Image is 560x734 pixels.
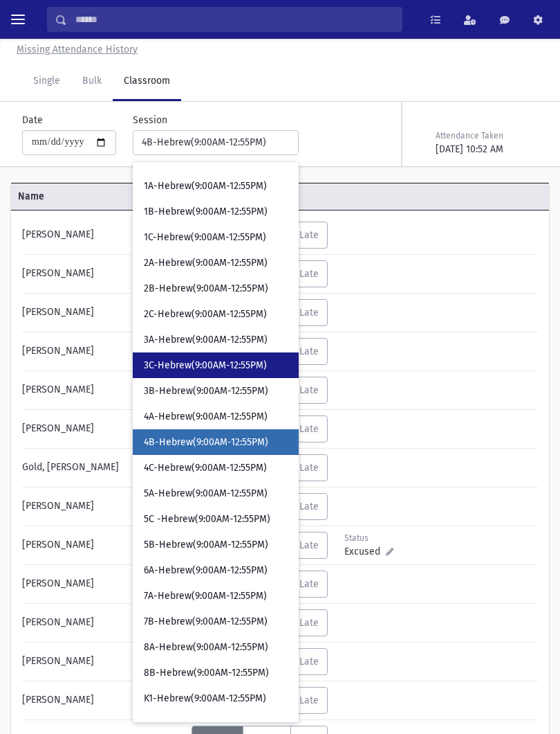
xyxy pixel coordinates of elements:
div: 4B-Hebrew(9:00AM-12:55PM) [142,135,279,150]
span: 3B-Hebrew(9:00AM-12:55PM) [144,384,268,398]
span: 2A-Hebrew(9:00AM-12:55PM) [144,256,268,270]
span: 8B-Hebrew(9:00AM-12:55PM) [144,666,269,680]
span: 4A-Hebrew(9:00AM-12:55PM) [144,410,268,424]
div: Attendance Taken [436,129,535,142]
span: 2C-Hebrew(9:00AM-12:55PM) [144,307,267,321]
span: Late [299,268,319,280]
span: Late [299,307,319,319]
span: Late [299,229,319,241]
div: [PERSON_NAME] [15,415,192,442]
a: Single [22,62,71,101]
span: 4C-Hebrew(9:00AM-12:55PM) [144,461,267,475]
span: Excused [344,544,386,559]
div: [PERSON_NAME] [15,648,192,675]
span: Late [299,501,319,512]
div: Status [344,532,406,544]
input: Search [67,7,402,32]
span: 3C-Hebrew(9:00AM-12:55PM) [144,359,267,373]
u: Missing Attendance History [17,44,138,55]
span: Late [299,462,319,474]
span: Attendance [190,189,504,204]
span: 5C -Hebrew(9:00AM-12:55PM) [144,512,270,526]
span: 7A-Hebrew(9:00AM-12:55PM) [144,589,267,603]
span: 5A-Hebrew(9:00AM-12:55PM) [144,487,268,501]
div: [PERSON_NAME] [15,222,192,249]
span: 3A-Hebrew(9:00AM-12:55PM) [144,333,268,347]
span: 1C-Hebrew(9:00AM-12:55PM) [144,231,266,244]
span: 6A-Hebrew(9:00AM-12:55PM) [144,564,268,578]
span: K1-Hebrew(9:00AM-12:55PM) [144,692,266,706]
div: [PERSON_NAME] [15,687,192,714]
span: Late [299,578,319,590]
div: [PERSON_NAME] [15,571,192,598]
span: Late [299,656,319,668]
span: Late [299,346,319,357]
span: 2B-Hebrew(9:00AM-12:55PM) [144,282,268,296]
div: [PERSON_NAME] [15,338,192,365]
span: 5B-Hebrew(9:00AM-12:55PM) [144,538,268,552]
div: Gold, [PERSON_NAME] [15,454,192,481]
span: Late [299,384,319,396]
div: [PERSON_NAME] [15,609,192,636]
label: Session [133,113,167,127]
div: [PERSON_NAME] [15,532,192,559]
div: [PERSON_NAME] [15,299,192,326]
label: Date [22,113,43,127]
button: 4B-Hebrew(9:00AM-12:55PM) [133,130,299,155]
span: 8A-Hebrew(9:00AM-12:55PM) [144,641,268,654]
span: 1B-Hebrew(9:00AM-12:55PM) [144,205,268,219]
span: Late [299,617,319,629]
div: [DATE] 10:52 AM [436,142,535,156]
div: [PERSON_NAME] [15,260,192,287]
span: Name [11,189,190,204]
span: 7B-Hebrew(9:00AM-12:55PM) [144,615,268,629]
a: Classroom [113,62,181,101]
a: Bulk [71,62,113,101]
span: 4B-Hebrew(9:00AM-12:55PM) [144,436,268,449]
div: [PERSON_NAME] [15,377,192,404]
button: toggle menu [6,7,30,32]
div: [PERSON_NAME] [15,493,192,520]
span: Late [299,539,319,551]
a: Missing Attendance History [11,44,138,55]
span: Late [299,423,319,435]
span: --Select One-- [144,154,208,168]
span: 1A-Hebrew(9:00AM-12:55PM) [144,179,267,193]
